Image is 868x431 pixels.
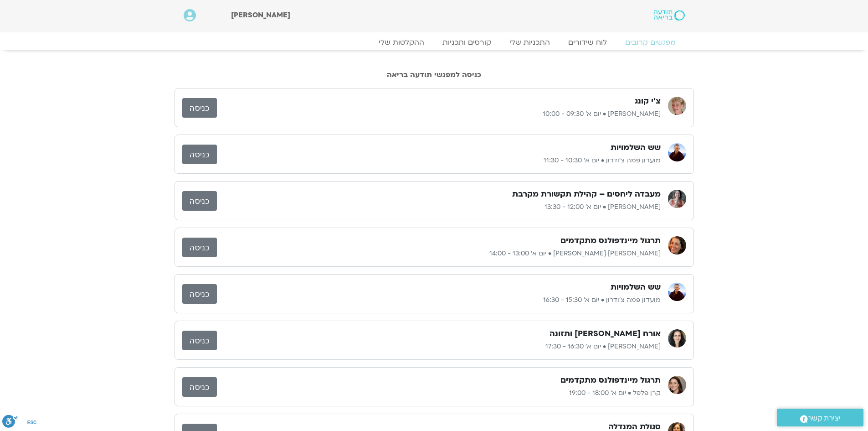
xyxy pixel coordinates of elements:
img: חני שלם [668,97,686,115]
p: [PERSON_NAME] • יום א׳ 16:30 - 17:30 [217,341,661,352]
a: לוח שידורים [559,38,616,47]
h3: שש השלמויות [611,142,661,153]
a: כניסה [182,191,217,211]
a: כניסה [182,238,217,257]
p: קרן פלפל • יום א׳ 18:00 - 19:00 [217,388,661,399]
a: כניסה [182,284,217,304]
nav: Menu [184,38,685,47]
p: [PERSON_NAME] • יום א׳ 09:30 - 10:00 [217,109,661,119]
p: [PERSON_NAME] • יום א׳ 12:00 - 13:30 [217,202,661,213]
img: לילך בן דרור [668,190,686,208]
a: התכניות שלי [500,38,559,47]
h3: שש השלמויות [611,282,661,293]
a: ההקלטות שלי [370,38,433,47]
h3: תרגול מיינדפולנס מתקדמים [560,375,661,386]
a: יצירת קשר [777,409,863,426]
p: מועדון פמה צ'ודרון • יום א׳ 10:30 - 11:30 [217,155,661,166]
img: קרן פלפל [668,376,686,394]
a: כניסה [182,145,217,164]
h3: תרגול מיינדפולנס מתקדמים [560,235,661,246]
p: מועדון פמה צ'ודרון • יום א׳ 15:30 - 16:30 [217,295,661,306]
a: מפגשים קרובים [616,38,685,47]
img: הילה אפללו [668,329,686,348]
a: קורסים ותכניות [433,38,500,47]
h3: אורח [PERSON_NAME] ותזונה [550,328,661,339]
a: כניסה [182,98,217,118]
p: [PERSON_NAME] [PERSON_NAME] • יום א׳ 13:00 - 14:00 [217,248,661,259]
a: כניסה [182,377,217,397]
span: [PERSON_NAME] [231,10,290,20]
img: מועדון פמה צ'ודרון [668,283,686,301]
h3: צ'י קונג [635,96,661,107]
h2: כניסה למפגשי תודעה בריאה [175,71,694,79]
span: יצירת קשר [808,412,841,425]
img: מועדון פמה צ'ודרון [668,143,686,161]
a: כניסה [182,331,217,350]
h3: מעבדה ליחסים – קהילת תקשורת מקרבת [512,189,661,200]
img: סיגל בירן אבוחצירה [668,236,686,254]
